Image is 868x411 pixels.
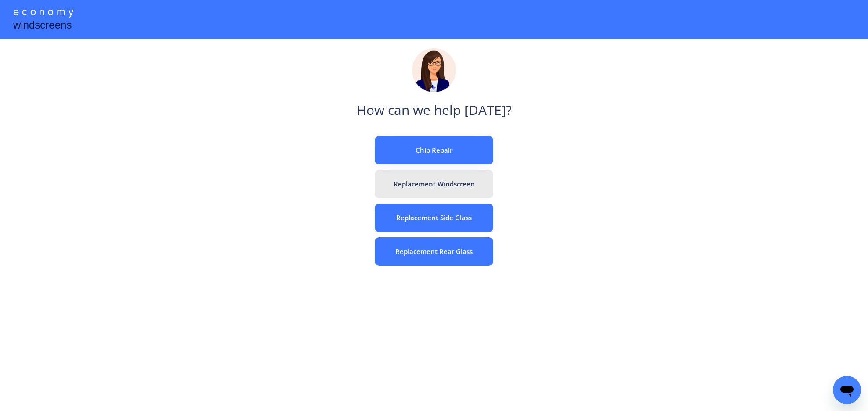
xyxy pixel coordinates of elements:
[375,170,493,198] button: Replacement Windscreen
[375,204,493,232] button: Replacement Side Glass
[833,376,861,404] iframe: Button to launch messaging window
[13,18,72,35] div: windscreens
[375,136,493,164] button: Chip Repair
[13,4,73,21] div: e c o n o m y
[375,237,493,266] button: Replacement Rear Glass
[412,48,456,92] img: madeline.png
[357,101,512,121] div: How can we help [DATE]?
